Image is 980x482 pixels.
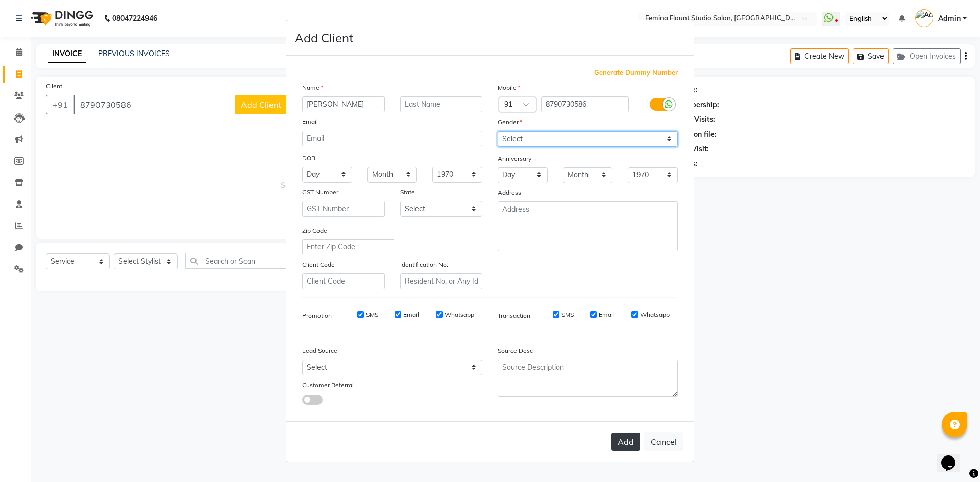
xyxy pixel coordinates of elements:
label: SMS [561,310,574,319]
label: Address [498,188,521,197]
label: Promotion [302,311,332,320]
label: Whatsapp [445,310,474,319]
input: Client Code [302,273,385,289]
iframe: chat widget [937,441,970,472]
label: Transaction [498,311,530,320]
label: Anniversary [498,154,531,163]
button: Cancel [644,432,683,451]
input: Email [302,131,482,146]
label: DOB [302,154,315,163]
label: Email [403,310,419,319]
label: Email [599,310,615,319]
label: Zip Code [302,226,327,235]
label: Customer Referral [302,380,354,390]
input: Last Name [400,96,483,112]
input: Mobile [541,96,629,112]
label: Mobile [498,83,520,92]
label: Name [302,83,323,92]
label: Identification No. [400,260,448,269]
input: Resident No. or Any Id [400,273,483,289]
span: Generate Dummy Number [594,68,678,78]
label: State [400,188,415,197]
input: Enter Zip Code [302,239,394,255]
input: First Name [302,96,385,112]
h4: Add Client [295,29,353,47]
label: Whatsapp [640,310,670,319]
label: Email [302,117,318,126]
label: SMS [366,310,378,319]
button: Add [611,433,640,451]
input: GST Number [302,201,385,217]
label: Source Desc [498,346,533,356]
label: GST Number [302,188,338,197]
label: Lead Source [302,346,337,356]
label: Gender [498,118,522,127]
label: Client Code [302,260,335,269]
